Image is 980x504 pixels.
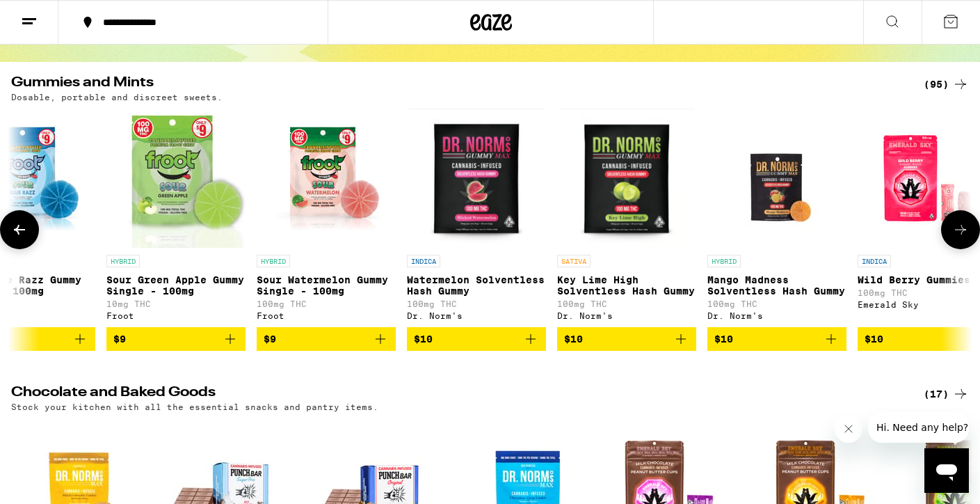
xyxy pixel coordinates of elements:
a: Open page for Sour Watermelon Gummy Single - 100mg from Froot [257,109,396,327]
button: Add to bag [557,327,696,351]
h2: Gummies and Mints [11,76,901,93]
p: Mango Madness Solventless Hash Gummy [707,274,846,297]
div: Dr. Norm's [707,311,846,320]
img: Dr. Norm's - Mango Madness Solventless Hash Gummy [707,109,846,248]
button: Add to bag [707,327,846,351]
a: (95) [924,76,969,93]
p: Dosable, portable and discreet sweets. [11,93,223,102]
div: Froot [106,311,246,320]
a: Open page for Mango Madness Solventless Hash Gummy from Dr. Norm's [707,109,846,327]
p: 100mg THC [257,299,396,308]
p: HYBRID [106,255,140,267]
a: Open page for Watermelon Solventless Hash Gummy from Dr. Norm's [407,109,546,327]
span: $10 [564,333,583,345]
span: $10 [865,333,883,345]
span: $10 [714,333,733,345]
span: $9 [113,333,126,345]
p: INDICA [858,255,891,267]
p: Sour Watermelon Gummy Single - 100mg [257,274,396,297]
p: 100mg THC [707,299,846,308]
p: HYBRID [707,255,741,267]
a: Open page for Sour Green Apple Gummy Single - 100mg from Froot [106,109,246,327]
img: Froot - Sour Green Apple Gummy Single - 100mg [106,109,246,248]
button: Add to bag [106,327,246,351]
p: Watermelon Solventless Hash Gummy [407,274,546,297]
p: Key Lime High Solventless Hash Gummy [557,274,696,297]
p: HYBRID [257,255,290,267]
p: SATIVA [557,255,591,267]
button: Add to bag [257,327,396,351]
button: Add to bag [407,327,546,351]
p: Stock your kitchen with all the essential snacks and pantry items. [11,402,378,411]
p: 100mg THC [407,299,546,308]
p: INDICA [407,255,440,267]
img: Froot - Sour Watermelon Gummy Single - 100mg [257,109,396,248]
div: Froot [257,311,396,320]
div: Dr. Norm's [407,311,546,320]
iframe: Button to launch messaging window [924,448,969,493]
iframe: Close message [835,415,862,443]
p: 10mg THC [106,299,246,308]
img: Dr. Norm's - Watermelon Solventless Hash Gummy [409,109,543,248]
span: $9 [264,333,276,345]
a: (17) [924,386,969,402]
iframe: Message from company [868,412,969,443]
p: Sour Green Apple Gummy Single - 100mg [106,274,246,297]
div: Dr. Norm's [557,311,696,320]
img: Dr. Norm's - Key Lime High Solventless Hash Gummy [559,109,693,248]
h2: Chocolate and Baked Goods [11,386,901,402]
p: 100mg THC [557,299,696,308]
span: $10 [414,333,433,345]
a: Open page for Key Lime High Solventless Hash Gummy from Dr. Norm's [557,109,696,327]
